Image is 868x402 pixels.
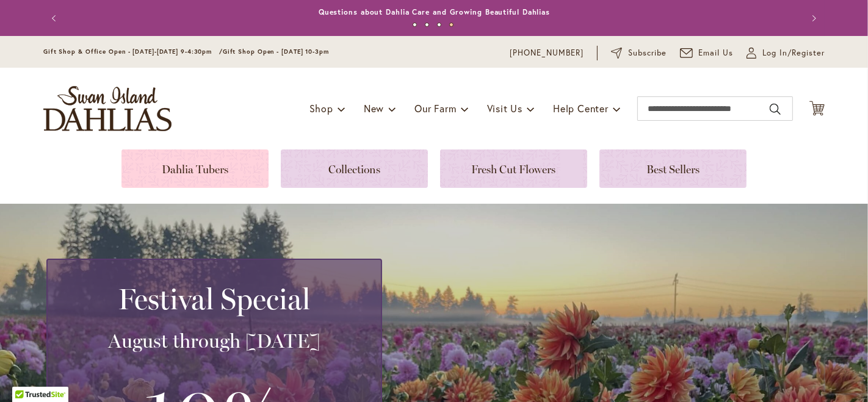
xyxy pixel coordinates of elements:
[309,102,333,115] span: Shop
[414,102,456,115] span: Our Farm
[800,6,825,31] button: Next
[425,23,429,27] button: 2 of 4
[449,23,454,27] button: 4 of 4
[43,86,172,131] a: store logo
[680,47,734,59] a: Email Us
[487,102,523,115] span: Visit Us
[364,102,384,115] span: New
[62,282,366,316] h2: Festival Special
[43,6,68,31] button: Previous
[611,47,667,59] a: Subscribe
[628,47,667,59] span: Subscribe
[699,47,734,59] span: Email Us
[437,23,441,27] button: 3 of 4
[62,329,366,353] h3: August through [DATE]
[223,48,329,56] span: Gift Shop Open - [DATE] 10-3pm
[510,47,584,59] a: [PHONE_NUMBER]
[319,7,550,16] a: Questions about Dahlia Care and Growing Beautiful Dahlias
[553,102,609,115] span: Help Center
[762,47,825,59] span: Log In/Register
[747,47,825,59] a: Log In/Register
[43,48,223,56] span: Gift Shop & Office Open - [DATE]-[DATE] 9-4:30pm /
[413,23,417,27] button: 1 of 4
